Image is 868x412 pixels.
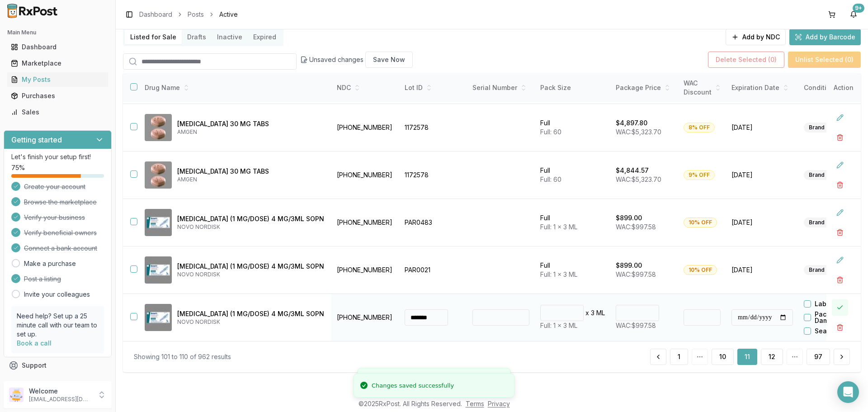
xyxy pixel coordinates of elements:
[832,129,848,146] button: Delete
[11,108,104,117] div: Sales
[337,83,394,92] div: NDC
[331,104,399,152] td: [PHONE_NUMBER]
[815,301,860,307] label: Label Residue
[832,299,848,316] button: Close
[832,109,848,126] button: Edit
[11,163,25,172] span: 75 %
[17,312,99,339] p: Need help? Set up a 25 minute call with our team to set up.
[731,170,793,180] span: [DATE]
[466,400,484,407] a: Terms
[11,43,104,52] div: Dashboard
[488,400,510,407] a: Privacy
[24,198,97,207] span: Browse the marketplace
[24,259,76,268] a: Make a purchase
[4,89,112,103] button: Purchases
[837,381,859,403] div: Open Intercom Messenger
[826,73,861,103] th: Action
[616,322,656,329] span: WAC: $997.58
[365,52,413,68] button: Save Now
[616,118,647,128] p: $4,897.80
[4,357,112,374] button: Support
[684,123,715,133] div: 8% OFF
[399,199,467,246] td: PAR0483
[804,123,843,133] div: Brand New
[535,104,610,152] td: Full
[684,218,717,227] div: 10% OFF
[731,83,793,92] div: Expiration Date
[540,128,561,136] span: Full: 60
[177,167,324,176] p: [MEDICAL_DATA] 30 MG TABS
[4,40,112,54] button: Dashboard
[139,10,172,19] a: Dashboard
[712,349,734,365] button: 10
[726,29,786,45] button: Add by NDC
[4,4,61,18] img: RxPost Logo
[177,223,324,231] p: NOVO NORDISK
[145,304,172,331] img: Ozempic (1 MG/DOSE) 4 MG/3ML SOPN
[125,30,182,44] button: Listed for Sale
[789,29,861,45] button: Add by Barcode
[145,161,172,189] img: Otezla 30 MG TABS
[24,244,97,253] span: Connect a bank account
[853,4,864,13] div: 9+
[684,265,717,275] div: 10% OFF
[4,374,112,390] button: Feedback
[145,209,172,236] img: Ozempic (1 MG/DOSE) 4 MG/3ML SOPN
[219,10,238,19] span: Active
[535,246,610,294] td: Full
[177,214,324,223] p: [MEDICAL_DATA] (1 MG/DOSE) 4 MG/3ML SOPN
[331,199,399,246] td: [PHONE_NUMBER]
[399,104,467,152] td: 1172578
[616,175,661,183] span: WAC: $5,323.70
[29,387,92,396] p: Welcome
[616,128,661,136] span: WAC: $5,323.70
[9,388,24,402] img: User avatar
[731,123,793,132] span: [DATE]
[177,119,324,128] p: [MEDICAL_DATA] 30 MG TABS
[399,152,467,199] td: 1172578
[832,252,848,268] button: Edit
[399,246,467,294] td: PAR0021
[737,349,757,365] button: 11
[585,308,589,317] p: x
[846,7,861,22] button: 9+
[177,262,324,271] p: [MEDICAL_DATA] (1 MG/DOSE) 4 MG/3ML SOPN
[670,349,688,365] button: 1
[7,29,108,36] h2: Main Menu
[540,322,577,329] span: Full: 1 x 3 ML
[4,105,112,119] button: Sales
[804,218,843,227] div: Brand New
[535,152,610,199] td: Full
[832,157,848,173] button: Edit
[832,177,848,193] button: Delete
[472,83,529,92] div: Serial Number
[616,83,673,92] div: Package Price
[591,308,594,317] p: 3
[4,56,112,71] button: Marketplace
[11,152,104,161] p: Let's finish your setup first!
[616,166,649,175] p: $4,844.57
[832,224,848,241] button: Delete
[804,265,843,275] div: Brand New
[300,52,413,68] div: Unsaved changes
[616,213,642,223] p: $899.00
[540,175,561,183] span: Full: 60
[535,73,610,103] th: Pack Size
[7,71,108,88] a: My Posts
[177,176,324,183] p: AMGEN
[145,256,172,284] img: Ozempic (1 MG/DOSE) 4 MG/3ML SOPN
[331,152,399,199] td: [PHONE_NUMBER]
[798,73,866,103] th: Condition
[182,30,212,44] button: Drafts
[188,10,204,19] a: Posts
[17,339,52,347] a: Book a call
[22,377,52,386] span: Feedback
[761,349,783,365] button: 12
[11,91,104,100] div: Purchases
[331,294,399,341] td: [PHONE_NUMBER]
[145,114,172,141] img: Otezla 30 MG TABS
[540,223,577,231] span: Full: 1 x 3 ML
